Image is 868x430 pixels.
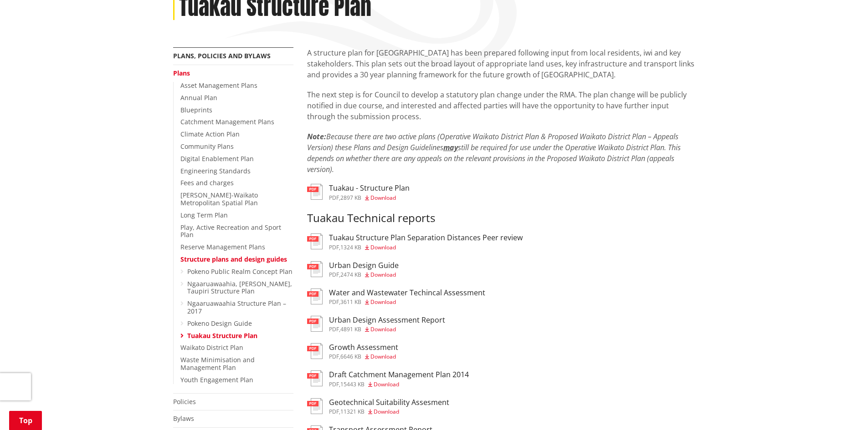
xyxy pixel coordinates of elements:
a: Blueprints [180,106,212,114]
span: pdf [329,353,339,360]
a: Long Term Plan [180,211,228,219]
span: Download [370,194,396,202]
a: Tuakau - Structure Plan pdf,2897 KB Download [307,184,410,200]
img: document-pdf.svg [307,370,323,386]
h3: Tuakau Structure Plan Separation Distances Peer review [329,233,523,242]
a: Water and Wastewater Techincal Assessment pdf,3611 KB Download [307,288,485,305]
div: , [329,299,485,305]
a: Annual Plan [180,93,217,102]
a: Waste Minimisation and Management Plan [180,355,255,372]
span: may [443,142,458,152]
span: pdf [329,271,339,278]
a: Urban Design Assessment Report pdf,4891 KB Download [307,316,445,332]
span: Download [370,325,396,333]
img: document-pdf.svg [307,398,323,414]
a: Ngaaruawaahia Structure Plan – 2017 [187,299,286,315]
a: Geotechnical Suitability Assesment pdf,11321 KB Download [307,398,449,415]
img: document-pdf.svg [307,184,323,200]
strong: Note: [307,132,326,142]
span: pdf [329,194,339,202]
a: Digital Enablement Plan [180,154,254,163]
h3: Urban Design Assessment Report [329,316,445,324]
a: Community Plans [180,142,234,151]
div: , [329,382,469,387]
h3: Tuakau Technical reports [307,212,695,225]
p: A structure plan for [GEOGRAPHIC_DATA] has been prepared following input from local residents, iw... [307,47,695,80]
em: Because there are two active plans (Operative Waikato District Plan & Proposed Waikato District P... [307,132,681,174]
h3: Water and Wastewater Techincal Assessment [329,288,485,297]
img: document-pdf.svg [307,261,323,277]
span: pdf [329,380,339,388]
a: Plans, policies and bylaws [173,51,271,60]
a: Asset Management Plans [180,81,257,90]
a: Youth Engagement Plan [180,375,253,384]
div: , [329,195,410,201]
span: 6646 KB [340,353,361,360]
h3: Urban Design Guide [329,261,399,270]
a: Engineering Standards [180,167,251,175]
span: Download [374,380,399,388]
a: Tuakau Structure Plan Separation Distances Peer review pdf,1324 KB Download [307,233,523,250]
a: [PERSON_NAME]-Waikato Metropolitan Spatial Plan [180,191,258,207]
img: document-pdf.svg [307,316,323,332]
a: Reserve Management Plans [180,243,265,251]
a: Draft Catchment Management Plan 2014 pdf,15443 KB Download [307,370,469,387]
img: document-pdf.svg [307,288,323,304]
span: pdf [329,298,339,306]
span: 11321 KB [340,408,365,415]
h3: Growth Assessment [329,343,398,352]
span: 3611 KB [340,298,361,306]
span: Download [374,408,399,415]
img: document-pdf.svg [307,233,323,249]
a: Catchment Management Plans [180,117,274,126]
div: , [329,354,398,359]
a: Structure plans and design guides [180,255,287,263]
a: Pokeno Public Realm Concept Plan [187,267,293,276]
span: pdf [329,325,339,333]
h3: Geotechnical Suitability Assesment [329,398,449,407]
img: document-pdf.svg [307,343,323,359]
div: , [329,327,445,332]
a: Plans [173,69,190,77]
span: pdf [329,243,339,251]
a: Growth Assessment pdf,6646 KB Download [307,343,398,359]
div: , [329,245,523,250]
span: Download [370,353,396,360]
a: Tuakau Structure Plan [187,331,257,340]
a: Top [9,411,42,430]
a: Policies [173,397,196,406]
span: 2897 KB [340,194,361,202]
a: Fees and charges [180,178,234,187]
span: Download [370,271,396,278]
div: , [329,272,399,278]
span: Download [370,298,396,306]
span: 4891 KB [340,325,361,333]
p: The next step is for Council to develop a statutory plan change under the RMA. The plan change wi... [307,89,695,122]
a: Bylaws [173,414,194,423]
span: Download [370,243,396,251]
a: Climate Action Plan [180,130,240,138]
span: 1324 KB [340,243,361,251]
a: Waikato District Plan [180,343,243,352]
span: 15443 KB [340,380,365,388]
a: Play, Active Recreation and Sport Plan [180,223,281,239]
div: , [329,409,449,415]
a: Urban Design Guide pdf,2474 KB Download [307,261,399,278]
a: Ngaaruawaahia, [PERSON_NAME], Taupiri Structure Plan [187,279,292,296]
h3: Draft Catchment Management Plan 2014 [329,370,469,379]
h3: Tuakau - Structure Plan [329,184,410,192]
iframe: Messenger Launcher [826,392,859,425]
span: 2474 KB [340,271,361,278]
a: Pokeno Design Guide [187,319,252,328]
span: pdf [329,408,339,415]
